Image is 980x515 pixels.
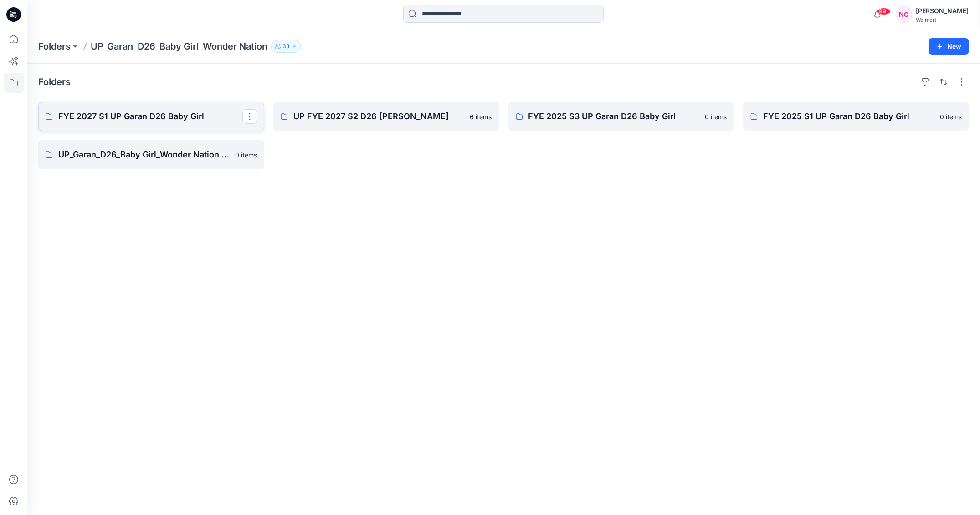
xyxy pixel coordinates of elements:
a: Folders [38,40,71,53]
div: Walmart [916,16,969,23]
p: 6 items [470,112,492,121]
button: 33 [271,40,301,53]
p: FYE 2025 S3 UP Garan D26 Baby Girl [528,110,700,123]
h4: Folders [38,76,71,87]
p: UP FYE 2027 S2 D26 [PERSON_NAME] [293,110,465,123]
p: 0 items [705,112,727,121]
a: FYE 2027 S1 UP Garan D26 Baby Girl [38,102,264,131]
p: UP_Garan_D26_Baby Girl_Wonder Nation Board [58,148,230,161]
p: FYE 2027 S1 UP Garan D26 Baby Girl [58,110,242,123]
a: UP FYE 2027 S2 D26 [PERSON_NAME]6 items [273,102,499,131]
p: FYE 2025 S1 UP Garan D26 Baby Girl [763,110,934,123]
p: 0 items [940,112,962,121]
div: NC [896,6,912,23]
p: UP_Garan_D26_Baby Girl_Wonder Nation [91,40,267,53]
button: New [929,38,969,55]
div: [PERSON_NAME] [916,5,969,16]
a: UP_Garan_D26_Baby Girl_Wonder Nation Board0 items [38,140,264,169]
a: FYE 2025 S3 UP Garan D26 Baby Girl0 items [508,102,734,131]
p: 33 [282,41,290,51]
a: FYE 2025 S1 UP Garan D26 Baby Girl0 items [743,102,969,131]
span: 99+ [877,8,891,15]
p: 0 items [235,150,257,160]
